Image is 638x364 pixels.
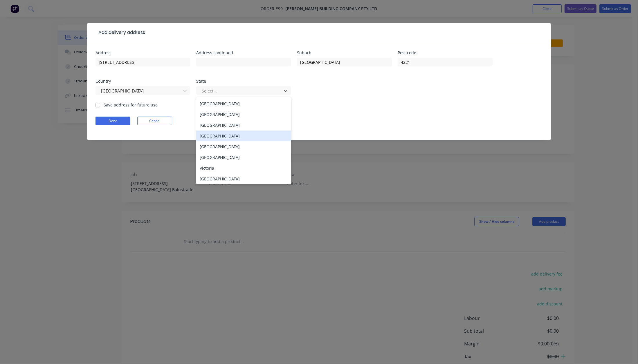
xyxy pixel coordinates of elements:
[196,141,291,152] div: [GEOGRAPHIC_DATA]
[95,117,130,125] button: Done
[297,51,392,55] div: Suburb
[196,173,291,184] div: [GEOGRAPHIC_DATA]
[196,109,291,120] div: [GEOGRAPHIC_DATA]
[196,131,291,141] div: [GEOGRAPHIC_DATA]
[95,79,190,83] div: Country
[196,98,291,109] div: [GEOGRAPHIC_DATA]
[196,152,291,163] div: [GEOGRAPHIC_DATA]
[196,51,291,55] div: Address continued
[196,79,291,83] div: State
[95,51,190,55] div: Address
[196,120,291,131] div: [GEOGRAPHIC_DATA]
[95,29,145,36] div: Add delivery address
[104,102,158,108] label: Save address for future use
[196,163,291,173] div: Victoria
[398,51,493,55] div: Post code
[137,117,172,125] button: Cancel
